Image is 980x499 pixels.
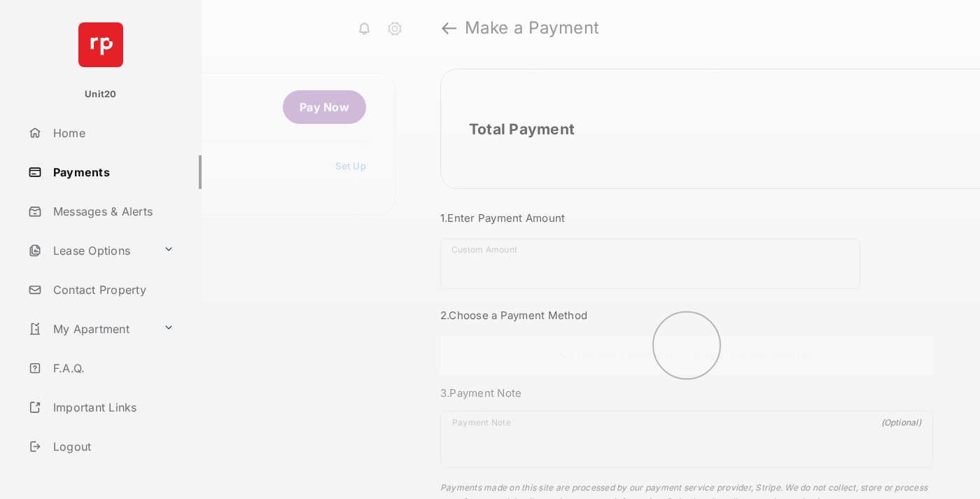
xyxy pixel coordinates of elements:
h3: 3. Payment Note [440,386,933,400]
p: Unit20 [85,87,117,101]
a: F.A.Q. [22,351,202,385]
a: Payments [22,155,202,189]
a: Messages & Alerts [22,195,202,228]
strong: Make a Payment [465,20,600,36]
a: Lease Options [22,234,157,267]
a: Contact Property [22,273,202,307]
h3: 1. Enter Payment Amount [440,211,933,225]
a: My Apartment [22,312,157,346]
h2: Total Payment [469,120,575,138]
img: svg+xml;base64,PHN2ZyB4bWxucz0iaHR0cDovL3d3dy53My5vcmcvMjAwMC9zdmciIHdpZHRoPSI2NCIgaGVpZ2h0PSI2NC... [78,22,123,67]
a: Important Links [22,391,180,424]
a: Home [22,116,202,150]
a: Logout [22,430,202,463]
h3: 2. Choose a Payment Method [440,309,933,322]
a: Set Up [335,160,366,171]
